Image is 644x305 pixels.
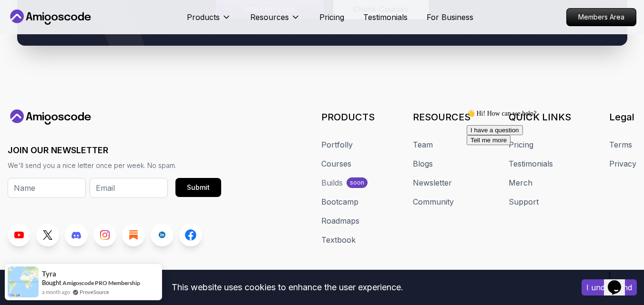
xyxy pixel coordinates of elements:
[4,30,48,39] button: Tell me more
[413,139,433,150] a: Team
[62,279,140,286] a: Amigoscode PRO Membership
[413,177,452,188] a: Newsletter
[4,20,60,30] button: I have a question
[36,224,59,246] a: Twitter link
[151,224,174,246] a: LinkedIn link
[65,224,88,246] a: Discord link
[187,11,231,30] button: Products
[321,177,343,188] div: Builds
[363,11,408,23] a: Testimonials
[42,279,61,286] span: Bought
[93,224,116,246] a: Instagram link
[122,224,145,246] a: Blog link
[8,144,221,157] h3: JOIN OUR NEWSLETTER
[321,158,351,169] a: Courses
[413,110,470,124] h3: RESOURCES
[8,178,86,198] input: Name
[187,183,210,192] div: Submit
[321,234,356,246] a: Textbook
[175,178,221,197] button: Submit
[566,8,636,26] a: Members Area
[8,224,31,246] a: Youtube link
[321,196,358,207] a: Bootcamp
[427,11,473,23] a: For Business
[319,11,344,23] a: Pricing
[321,110,375,124] h3: PRODUCTS
[567,9,636,26] p: Members Area
[4,4,73,11] span: 👋 Hi! How can we help?
[413,158,433,169] a: Blogs
[463,106,634,262] iframe: chat widget
[8,266,39,297] img: provesource social proof notification image
[7,277,567,298] div: This website uses cookies to enhance the user experience.
[42,288,70,296] span: a month ago
[90,178,168,198] input: Email
[582,279,637,295] button: Accept cookies
[4,4,175,39] div: 👋 Hi! How can we help?I have a questionTell me more
[321,215,359,226] a: Roadmaps
[604,267,634,295] iframe: chat widget
[80,288,109,296] a: ProveSource
[413,196,454,207] a: Community
[187,11,220,23] p: Products
[250,11,300,30] button: Resources
[321,139,353,150] a: Portfolly
[250,11,289,23] p: Resources
[8,161,221,170] p: We'll send you a nice letter once per week. No spam.
[179,224,202,246] a: Facebook link
[42,270,56,278] span: Tyra
[350,179,364,187] p: soon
